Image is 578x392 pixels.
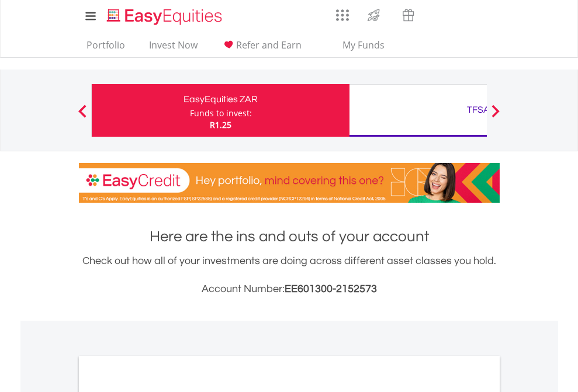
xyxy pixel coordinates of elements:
div: Funds to invest: [190,107,252,119]
a: FAQ's and Support [455,3,485,26]
img: thrive-v2.svg [364,6,383,25]
img: vouchers-v2.svg [399,6,418,25]
a: Invest Now [144,39,202,57]
h1: Here are the ins and outs of your account [79,226,500,247]
img: grid-menu-icon.svg [336,9,349,22]
a: Home page [102,3,227,26]
a: Refer and Earn [217,39,306,57]
span: Refer and Earn [236,39,302,51]
span: My Funds [326,37,402,53]
a: Vouchers [391,3,425,25]
img: EasyCredit Promotion Banner [79,163,500,203]
img: EasyEquities_Logo.png [105,7,227,26]
div: EasyEquities ZAR [99,91,342,107]
a: Portfolio [82,39,130,57]
button: Next [484,110,507,122]
button: Previous [71,110,94,122]
a: Notifications [425,3,455,26]
div: Check out how all of your investments are doing across different asset classes you hold. [79,253,500,297]
h3: Account Number: [79,281,500,297]
a: My Profile [485,3,515,29]
span: EE601300-2152573 [285,283,377,294]
a: AppsGrid [328,3,357,22]
span: R1.25 [210,119,231,130]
